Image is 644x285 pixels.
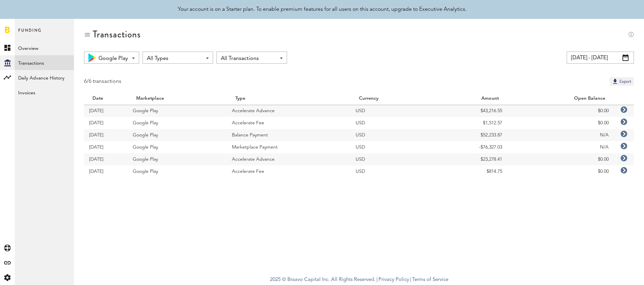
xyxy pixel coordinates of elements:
[84,129,128,141] td: [DATE]
[15,85,74,100] a: Invoices
[128,117,227,129] td: Google Play
[15,40,74,55] a: Overview
[128,153,227,165] td: Google Play
[227,165,351,178] td: Accelerate Fee
[351,141,431,153] td: USD
[227,117,351,129] td: Accelerate Fee
[98,53,128,64] span: Google Play
[431,141,507,153] td: -$76,327.03
[128,129,227,141] td: Google Play
[128,93,227,105] th: Marketplace
[270,275,375,285] span: 2025 © Braavo Capital Inc. All Rights Reserved.
[128,105,227,117] td: Google Play
[84,153,128,165] td: [DATE]
[507,153,614,165] td: $0.00
[178,5,467,13] div: Your account is on a Starter plan. To enable premium features for all users on this account, upgr...
[351,105,431,117] td: USD
[431,153,507,165] td: $23,278.41
[84,117,128,129] td: [DATE]
[431,117,507,129] td: $1,512.57
[227,93,351,105] th: Type
[592,265,637,282] iframe: Opens a widget where you can find more information
[227,129,351,141] td: Balance Payment
[84,105,128,117] td: [DATE]
[507,93,614,105] th: Open Balance
[227,153,351,165] td: Accelerate Advance
[88,54,96,62] img: 17.png
[227,141,351,153] td: Marketplace Payment
[18,26,42,40] span: Funding
[128,165,227,178] td: Google Play
[378,277,409,282] a: Privacy Policy
[84,141,128,153] td: [DATE]
[15,70,74,85] a: Daily Advance History
[507,105,614,117] td: $0.00
[227,105,351,117] td: Accelerate Advance
[507,165,614,178] td: $0.00
[84,77,121,86] div: 6/6 transactions
[612,78,618,85] img: Export
[221,53,276,64] span: All Transactions
[431,93,507,105] th: Amount
[93,29,141,40] div: Transactions
[431,105,507,117] td: $43,216.55
[351,153,431,165] td: USD
[84,165,128,178] td: [DATE]
[351,93,431,105] th: Currency
[412,277,448,282] a: Terms of Service
[147,53,202,64] span: All Types
[431,129,507,141] td: $52,233.87
[507,129,614,141] td: N/A
[84,93,128,105] th: Date
[351,129,431,141] td: USD
[128,141,227,153] td: Google Play
[507,117,614,129] td: $0.00
[431,165,507,178] td: $814.75
[351,117,431,129] td: USD
[507,141,614,153] td: N/A
[610,77,634,86] button: Export
[15,55,74,70] a: Transactions
[351,165,431,178] td: USD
